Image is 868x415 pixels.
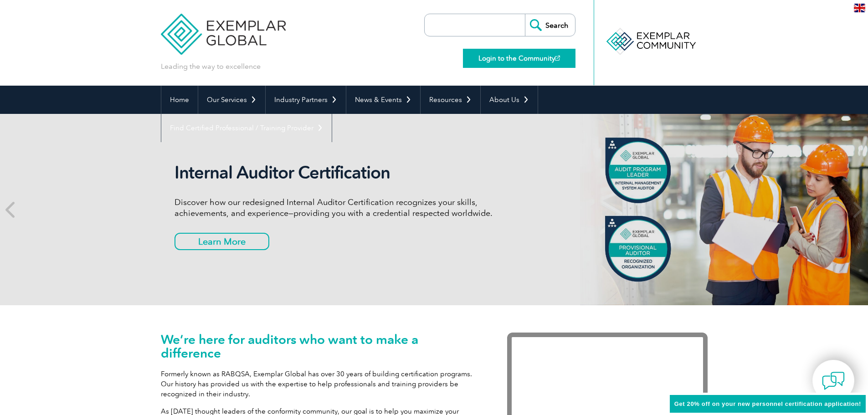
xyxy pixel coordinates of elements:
a: Industry Partners [266,86,346,114]
h2: Internal Auditor Certification [175,162,516,183]
a: Resources [421,86,480,114]
p: Leading the way to excellence [161,61,261,72]
input: Search [525,14,575,36]
a: Learn More [175,233,269,250]
a: Find Certified Professional / Training Provider [161,114,332,142]
p: Formerly known as RABQSA, Exemplar Global has over 30 years of building certification programs. O... [161,369,480,399]
img: contact-chat.png [822,369,845,392]
span: Get 20% off on your new personnel certification application! [674,400,861,407]
p: Discover how our redesigned Internal Auditor Certification recognizes your skills, achievements, ... [175,197,516,219]
a: About Us [481,86,538,114]
a: Login to the Community [463,49,575,68]
a: Home [161,86,198,114]
a: Our Services [198,86,265,114]
h1: We’re here for auditors who want to make a difference [161,333,480,360]
img: open_square.png [555,56,560,61]
a: News & Events [346,86,420,114]
img: en [854,4,865,12]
